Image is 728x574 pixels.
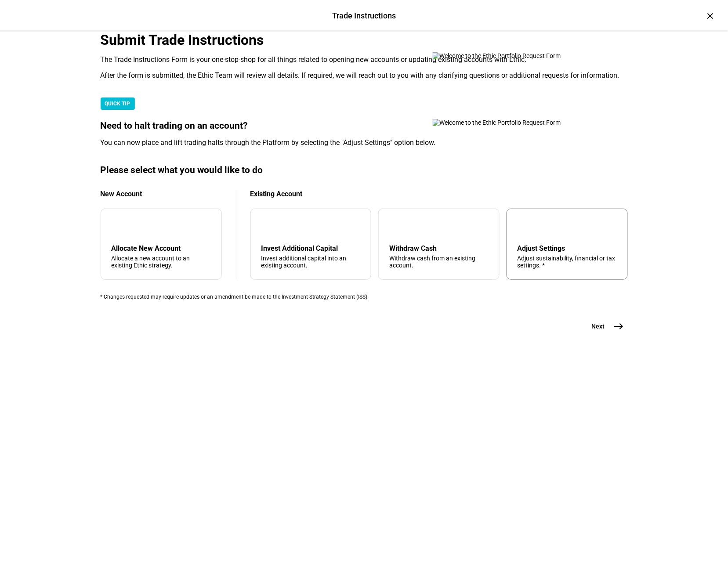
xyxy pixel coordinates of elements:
div: Invest additional capital into an existing account. [261,255,361,269]
div: QUICK TIP [101,97,135,110]
div: Please select what you would like to do [101,165,628,176]
div: After the form is submitted, the Ethic Team will review all details. If required, we will reach o... [101,71,628,80]
img: Welcome to the Ethic Portfolio Request Form [433,119,591,126]
div: Allocate New Account [112,244,211,253]
div: Submit Trade Instructions [101,32,628,48]
div: Need to halt trading on an account? [101,120,628,131]
div: Adjust Settings [518,244,617,253]
div: Adjust sustainability, financial or tax settings. * [518,255,617,269]
mat-icon: arrow_downward [263,221,274,232]
div: New Account [101,190,222,198]
div: Withdraw Cash [389,244,489,253]
button: Next [581,318,628,335]
mat-icon: east [614,321,624,332]
div: The Trade Instructions Form is your one-stop-shop for all things related to opening new accounts ... [101,55,628,64]
div: Invest Additional Capital [261,244,361,253]
div: You can now place and lift trading halts through the Platform by selecting the "Adjust Settings" ... [101,138,628,147]
div: Withdraw cash from an existing account. [389,255,489,269]
mat-icon: add [113,221,124,232]
div: × [703,9,717,23]
mat-icon: tune [518,220,532,234]
div: Allocate a new account to an existing Ethic strategy. [112,255,211,269]
div: * Changes requested may require updates or an amendment be made to the Investment Strategy Statem... [101,294,628,300]
mat-icon: arrow_upward [391,221,402,232]
div: Trade Instructions [332,10,396,22]
img: Welcome to the Ethic Portfolio Request Form [433,52,591,59]
div: Existing Account [250,190,628,198]
span: Next [592,322,605,331]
